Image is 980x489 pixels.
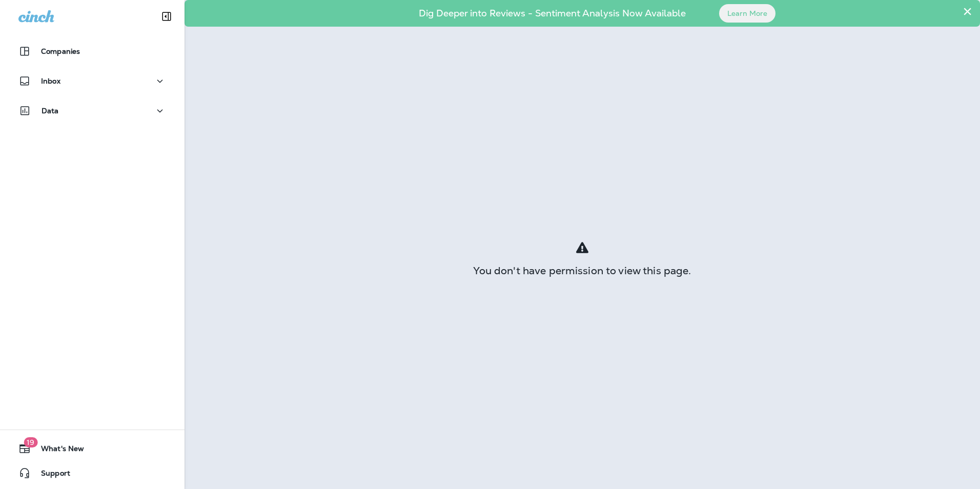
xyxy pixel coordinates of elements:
[31,469,70,481] span: Support
[10,71,174,91] button: Inbox
[41,77,60,85] p: Inbox
[389,12,716,15] p: Dig Deeper into Reviews - Sentiment Analysis Now Available
[10,463,174,483] button: Support
[10,100,174,121] button: Data
[31,444,84,457] span: What's New
[152,6,181,27] button: Collapse Sidebar
[719,4,775,23] button: Learn More
[10,438,174,459] button: 19What's New
[24,437,37,447] span: 19
[42,107,59,115] p: Data
[10,41,174,62] button: Companies
[41,47,80,55] p: Companies
[963,3,972,19] button: Close
[185,267,980,275] div: You don't have permission to view this page.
